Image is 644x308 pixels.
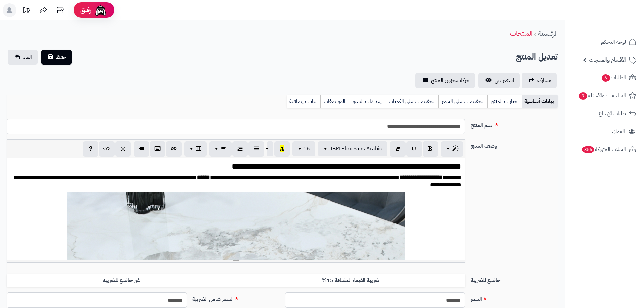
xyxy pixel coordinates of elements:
[438,95,487,108] a: تخفيضات على السعر
[578,91,626,100] span: المراجعات والأسئلة
[350,95,386,108] a: إعدادات السيو
[303,145,310,153] span: 16
[478,73,520,88] a: استعراض
[487,95,522,108] a: خيارات المنتج
[56,53,66,61] span: حفظ
[41,50,72,65] button: حفظ
[599,109,626,118] span: طلبات الإرجاع
[23,53,32,61] span: الغاء
[7,274,236,287] label: غير خاضع للضريبه
[602,74,610,82] span: 6
[569,70,640,86] a: الطلبات6
[386,95,438,108] a: تخفيضات على الكميات
[318,141,387,156] button: IBM Plex Sans Arabic
[581,145,626,154] span: السلات المتروكة
[516,50,558,64] h2: تعديل المنتج
[569,105,640,122] a: طلبات الإرجاع
[8,50,38,65] a: الغاء
[18,3,35,19] a: تحديثات المنصة
[495,76,514,85] span: استعراض
[415,73,475,88] a: حركة مخزون المنتج
[569,34,640,50] a: لوحة التحكم
[80,6,91,14] span: رفيق
[598,19,638,33] img: logo-2.png
[538,28,558,39] a: الرئيسية
[522,73,557,88] a: مشاركه
[569,88,640,104] a: المراجعات والأسئلة9
[582,146,594,153] span: 355
[601,37,626,47] span: لوحة التحكم
[468,119,560,129] label: اسم المنتج
[601,73,626,82] span: الطلبات
[190,292,282,303] label: السعر شامل الضريبة
[468,139,560,150] label: وصف المنتج
[468,274,560,284] label: خاضع للضريبة
[468,292,560,303] label: السعر
[94,3,108,17] img: ai-face.png
[431,76,470,85] span: حركة مخزون المنتج
[292,141,315,156] button: 16
[510,28,532,39] a: المنتجات
[569,123,640,140] a: العملاء
[569,141,640,158] a: السلات المتروكة355
[287,95,320,108] a: بيانات إضافية
[537,76,551,85] span: مشاركه
[612,127,625,136] span: العملاء
[579,92,587,100] span: 9
[330,145,382,153] span: IBM Plex Sans Arabic
[589,55,626,65] span: الأقسام والمنتجات
[236,274,465,287] label: ضريبة القيمة المضافة 15%
[522,95,558,108] a: بيانات أساسية
[320,95,350,108] a: المواصفات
